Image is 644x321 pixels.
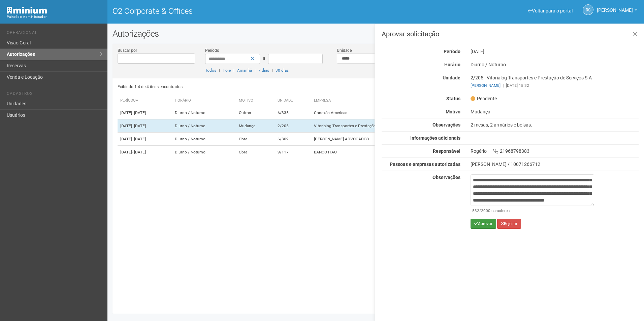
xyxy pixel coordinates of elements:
[219,68,220,73] span: |
[276,68,289,73] a: 30 dias
[471,82,639,88] div: [DATE] 15:32
[628,27,642,42] a: Fechar
[311,146,481,159] td: BANCO ITAU
[390,162,460,167] strong: Pessoas e empresas autorizadas
[465,122,644,128] div: 2 mesas, 2 armários e bolsas.
[233,68,234,73] span: |
[311,95,481,106] th: Empresa
[172,146,236,159] td: Diurno / Noturno
[7,7,47,14] img: Minium
[465,148,644,154] div: Rogério 21968798383
[597,8,637,14] a: [PERSON_NAME]
[118,119,172,133] td: [DATE]
[112,7,371,15] h1: O2 Corporate & Offices
[583,4,593,15] a: RS
[446,109,460,114] strong: Motivo
[432,122,460,128] strong: Observações
[118,133,172,146] td: [DATE]
[118,82,374,92] div: Exibindo 1-4 de 4 itens encontrados
[275,146,311,159] td: 9/117
[205,68,216,73] a: Todos
[597,1,633,13] span: Rayssa Soares Ribeiro
[263,56,265,61] span: a
[112,29,639,39] h2: Autorizações
[7,30,102,37] li: Operacional
[497,219,521,229] button: Rejeitar
[465,75,644,88] div: 2/205 - Vitorialog Transportes e Prestação de Serviços S.A
[223,68,231,73] a: Hoje
[118,95,172,106] th: Período
[236,133,275,146] td: Obra
[446,96,460,101] strong: Status
[444,49,460,54] strong: Período
[311,106,481,119] td: Conexão Américas
[132,137,146,141] span: - [DATE]
[472,208,479,213] span: 532
[236,95,275,106] th: Motivo
[410,135,460,141] strong: Informações adicionais
[258,68,269,73] a: 7 dias
[503,83,504,88] span: |
[337,47,352,53] label: Unidade
[275,119,311,133] td: 2/205
[172,119,236,133] td: Diurno / Noturno
[172,95,236,106] th: Horário
[236,106,275,119] td: Outros
[471,161,639,167] div: [PERSON_NAME] / 10071266712
[172,106,236,119] td: Diurno / Noturno
[465,48,644,55] div: [DATE]
[237,68,252,73] a: Amanhã
[118,47,137,53] label: Buscar por
[471,83,501,88] a: [PERSON_NAME]
[465,62,644,68] div: Diurno / Noturno
[205,47,219,53] label: Período
[7,14,102,20] div: Painel do Administrador
[272,68,273,73] span: |
[118,106,172,119] td: [DATE]
[275,133,311,146] td: 6/302
[132,123,146,128] span: - [DATE]
[432,175,460,180] strong: Observações
[132,150,146,154] span: - [DATE]
[465,109,644,115] div: Mudança
[118,146,172,159] td: [DATE]
[255,68,256,73] span: |
[7,91,102,98] li: Cadastros
[472,208,592,214] div: /2000 caracteres
[236,119,275,133] td: Mudança
[471,96,497,102] span: Pendente
[275,106,311,119] td: 6/335
[275,95,311,106] th: Unidade
[311,119,481,133] td: Vitorialog Transportes e Prestação de Serviços S.A
[236,146,275,159] td: Obra
[382,31,639,37] h3: Aprovar solicitação
[471,219,496,229] button: Aprovar
[433,148,460,154] strong: Responsável
[311,133,481,146] td: [PERSON_NAME] ADVOGADOS
[172,133,236,146] td: Diurno / Noturno
[444,62,460,67] strong: Horário
[443,75,460,80] strong: Unidade
[132,110,146,115] span: - [DATE]
[528,8,573,13] a: Voltar para o portal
